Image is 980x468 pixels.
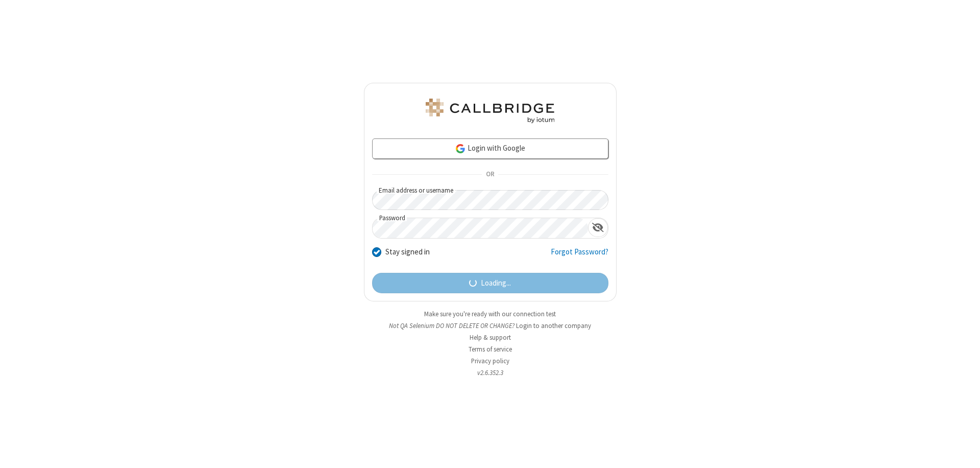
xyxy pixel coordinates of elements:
img: google-icon.png [455,143,466,154]
label: Stay signed in [385,246,430,258]
button: Loading... [372,273,608,293]
a: Terms of service [469,345,512,354]
li: v2.6.352.3 [364,368,617,378]
img: QA Selenium DO NOT DELETE OR CHANGE [424,99,556,123]
span: Loading... [481,277,511,289]
button: Login to another company [516,321,591,331]
li: Not QA Selenium DO NOT DELETE OR CHANGE? [364,321,617,331]
a: Privacy policy [471,357,509,365]
a: Login with Google [372,138,608,159]
input: Email address or username [372,190,608,210]
a: Help & support [470,333,511,342]
input: Password [373,218,588,238]
a: Forgot Password? [551,246,608,266]
div: Show password [588,218,608,237]
span: OR [482,168,498,182]
a: Make sure you're ready with our connection test [424,310,556,318]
